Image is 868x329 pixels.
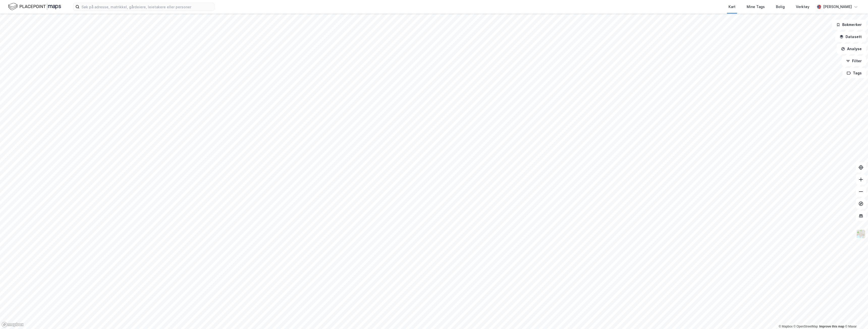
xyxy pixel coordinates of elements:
div: Mine Tags [747,4,765,10]
img: Z [856,229,866,239]
div: [PERSON_NAME] [823,4,852,10]
a: Mapbox [779,325,793,328]
div: Kontrollprogram for chat [843,305,868,329]
iframe: Chat Widget [843,305,868,329]
div: Kart [728,4,736,10]
button: Filter [842,56,866,66]
div: Verktøy [796,4,809,10]
a: Improve this map [819,325,844,328]
input: Søk på adresse, matrikkel, gårdeiere, leietakere eller personer [79,3,214,11]
button: Bokmerker [832,20,866,30]
button: Tags [843,68,866,78]
a: OpenStreetMap [794,325,818,328]
button: Analyse [837,44,866,54]
img: logo.f888ab2527a4732fd821a326f86c7f29.svg [8,2,61,11]
div: Bolig [776,4,785,10]
a: Mapbox homepage [2,322,24,327]
button: Datasett [835,32,866,42]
